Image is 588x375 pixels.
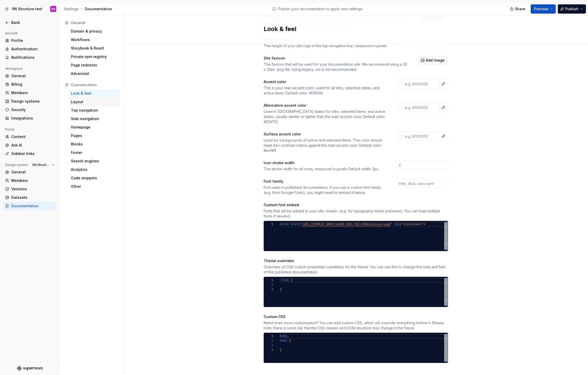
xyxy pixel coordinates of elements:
div: Ask AI [11,143,54,148]
div: Font used in published documentation. If you use a custom font family (e.g. from Google Fonts), y... [264,185,388,195]
button: Settings [64,6,79,12]
div: General [11,170,54,175]
a: Pages [69,132,120,140]
div: Code snippets [71,175,118,181]
div: Security [11,107,54,112]
a: Layout [69,98,120,106]
span: Share [515,6,525,12]
span: rel [394,223,400,226]
span: Add image [426,58,445,63]
div: Sidebar links [11,151,54,156]
div: Top navigation [71,108,118,113]
div: Layout [71,99,118,104]
svg: Supernova Logo [17,366,42,371]
div: Overrides of CSS custom properties (variables) for the theme. You can use this to change the look... [264,264,448,275]
div: Integrations [11,116,54,121]
span: { [291,279,293,282]
span: } [280,288,282,291]
div: Design system [3,162,30,168]
div: Analytics [71,167,118,172]
span: " [390,223,392,226]
div: 2 [264,339,273,343]
div: General [71,20,118,25]
a: Notifications [3,53,56,62]
a: Billing [3,80,56,88]
a: Side navigation [69,115,120,123]
div: Blocks [71,142,118,147]
div: Customization [71,82,118,87]
span: html [280,339,287,343]
div: Accent color [264,79,388,84]
a: Content [3,133,56,141]
input: 2 [397,160,448,170]
span: Publish [565,6,579,12]
div: Theme overrides [264,258,448,263]
div: Search engines [71,159,118,164]
div: 3 [264,287,273,292]
a: Top navigation [69,106,120,114]
div: Members [11,178,54,183]
a: Code snippets [69,174,120,182]
div: Fonts that will be added to your site <head> (e.g. for typography token previews). You can load m... [264,209,448,219]
a: Analytics [69,165,120,174]
div: General [11,73,54,78]
span: href [291,223,298,226]
div: Members [11,90,54,95]
div: Surface accent color [264,132,388,137]
span: body [280,334,287,338]
div: This is your main accent color, used for all links, selected states, and active items. Default co... [264,85,388,96]
input: e.g. #000000 [403,103,439,112]
input: e.g. #000000 [403,132,439,141]
a: Members [3,89,56,97]
div: Authentication [11,46,54,52]
div: Content [11,134,54,139]
div: The height of your site logo in the top navigation bar, measured in pixels. [264,43,388,48]
button: SN Structure testRN [1,3,58,15]
input: Inter, Arial, sans-serif [397,179,448,188]
div: SN Structure test [12,6,42,12]
div: Alternative accent color [264,103,388,108]
span: < [280,223,282,226]
span: "stylesheet" [401,223,423,226]
div: Used in [GEOGRAPHIC_DATA] states for links, selected items, and active states. Usually darker or ... [264,109,388,124]
div: Documentation [11,203,54,209]
div: Pages [71,133,118,138]
span: } [280,348,282,352]
div: Documentation [64,6,121,12]
div: Need even more customization? You can add custom CSS, which will override everything before it. P... [264,320,448,331]
div: Font family [264,179,388,184]
div: Site favicon [264,56,409,61]
div: Advanced [71,71,118,76]
span: > [424,223,425,226]
span: link [282,223,289,226]
div: Side navigation [71,116,118,121]
a: Sidebar links [3,150,56,158]
div: Used for backgrounds of active and selected items. This color should meet AA+ contrast criteria a... [264,138,388,153]
a: Authentication [3,45,56,53]
a: Integrations [3,114,56,122]
a: Storybook & React [69,44,120,52]
span: = [400,223,401,226]
a: Domain & privacy [69,27,120,35]
div: 2 [264,283,273,287]
img: b2369ad3-f38c-46c1-b2a2-f2452fdbdcd2.png [4,6,10,12]
div: Versions [11,186,54,192]
a: Versions [3,185,56,193]
div: Domain & privacy [71,29,118,34]
a: Other [69,182,120,191]
div: Back [11,20,54,25]
div: Workspace [3,66,25,72]
div: Icon stroke width [264,160,388,165]
div: Portal [3,126,16,133]
span: Preview [534,6,548,12]
button: Preview [531,4,556,14]
button: Share [507,4,529,14]
div: Storybook & React [71,46,118,51]
a: Documentation [3,202,56,210]
div: RN [51,7,55,11]
span: { [289,339,291,343]
div: Other [71,184,118,189]
div: Account [3,30,20,36]
div: 4 [264,348,273,352]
